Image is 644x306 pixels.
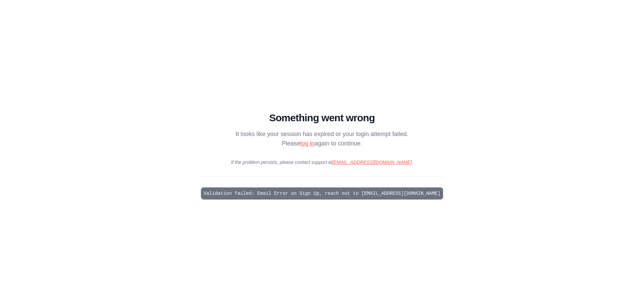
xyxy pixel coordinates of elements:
a: log in [300,140,315,147]
h1: Something went wrong [201,112,443,124]
p: It looks like your session has expired or your login attempt failed. [201,129,443,139]
pre: Validation failed: Email Error on Sign Up, reach out to [EMAIL_ADDRESS][DOMAIN_NAME] [201,187,443,200]
p: If the problem persists, please contact support at . [201,159,443,166]
p: Please again to continue. [201,139,443,148]
a: [EMAIL_ADDRESS][DOMAIN_NAME] [332,160,412,165]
